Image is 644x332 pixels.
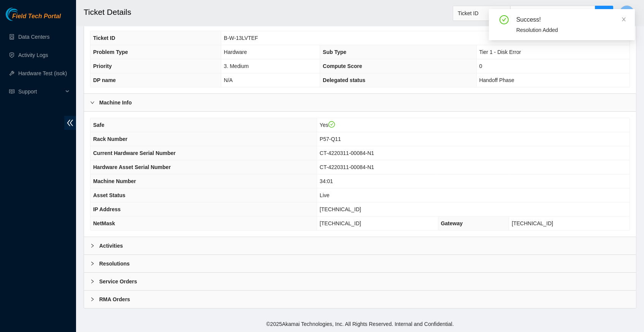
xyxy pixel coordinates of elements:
span: Tier 1 - Disk Error [479,49,521,55]
a: Data Centers [18,34,49,40]
span: Current Hardware Serial Number [93,150,176,156]
span: N/A [224,77,233,83]
b: RMA Orders [99,295,130,304]
div: Resolutions [84,255,636,272]
span: J [625,8,628,18]
div: Resolution Added [516,26,626,34]
span: Hardware [224,49,247,55]
span: Gateway [441,220,463,226]
span: Field Tech Portal [12,13,61,20]
img: Akamai Technologies [6,8,38,21]
span: Live [320,192,330,198]
span: [TECHNICAL_ID] [320,206,361,212]
span: CT-4220311-00084-N1 [320,150,374,156]
div: Service Orders [84,273,636,290]
span: Handoff Phase [479,77,514,83]
span: [TECHNICAL_ID] [320,220,361,226]
span: right [90,279,95,284]
input: Enter text here... [510,6,595,21]
span: read [9,89,14,94]
span: Ticket ID [458,8,506,19]
span: right [90,261,95,266]
span: check-circle [328,121,335,128]
span: 3. Medium [224,63,249,69]
b: Activities [99,242,123,250]
div: RMA Orders [84,291,636,308]
div: Activities [84,237,636,255]
span: 34:01 [320,178,333,184]
span: check-circle [500,15,509,24]
div: Machine Info [84,94,636,111]
span: Problem Type [93,49,128,55]
button: search [595,6,613,21]
span: DP name [93,77,116,83]
span: Compute Score [323,63,362,69]
span: Ticket ID [93,35,115,41]
a: Akamai TechnologiesField Tech Portal [6,14,61,24]
b: Service Orders [99,277,137,286]
span: Support [18,84,63,99]
span: Asset Status [93,192,125,198]
span: B-W-13LVTEF [224,35,258,41]
a: Activity Logs [18,52,48,58]
span: right [90,297,95,302]
span: double-left [64,116,76,130]
span: 0 [479,63,482,69]
span: NetMask [93,220,115,226]
span: Hardware Asset Serial Number [93,164,171,170]
b: Resolutions [99,259,130,268]
span: [TECHNICAL_ID] [512,220,553,226]
span: right [90,100,95,105]
div: Success! [516,15,626,24]
span: Safe [93,122,105,128]
footer: © 2025 Akamai Technologies, Inc. All Rights Reserved. Internal and Confidential. [76,316,644,332]
span: Machine Number [93,178,136,184]
span: Priority [93,63,112,69]
span: Yes [320,122,335,128]
span: CT-4220311-00084-N1 [320,164,374,170]
span: Sub Type [323,49,346,55]
span: close [621,17,627,22]
span: Rack Number [93,136,127,142]
span: right [90,243,95,248]
span: P57-Q11 [320,136,341,142]
span: IP Address [93,206,121,212]
a: Hardware Test (isok) [18,70,67,76]
b: Machine Info [99,98,132,107]
span: Delegated status [323,77,365,83]
button: J [619,5,634,21]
